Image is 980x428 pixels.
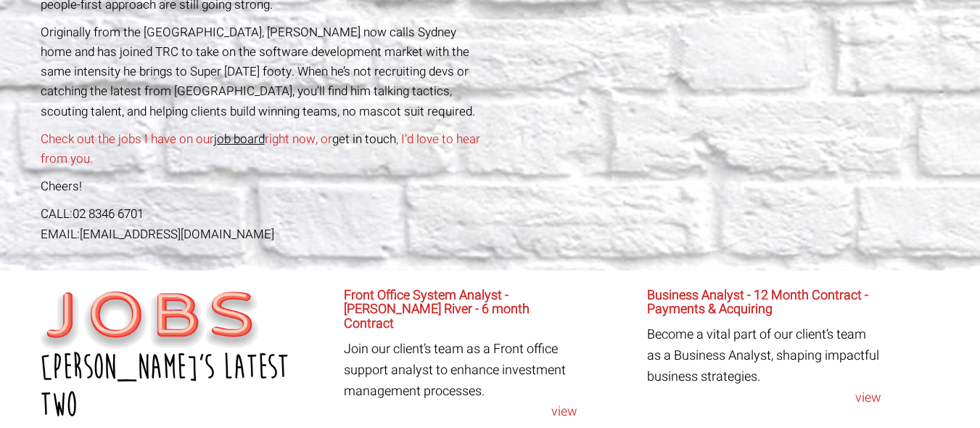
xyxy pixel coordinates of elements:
a: [EMAIL_ADDRESS][DOMAIN_NAME] [80,225,274,243]
a: view [647,388,881,409]
h6: Business Analyst - 12 Month Contract - Payments & Acquiring [647,288,881,318]
article: Join our client’s team as a Front office support analyst to enhance investment management processes. [344,288,578,424]
p: Cheers! [41,177,485,196]
a: 02 8346 6701 [73,205,144,223]
article: Become a vital part of our client’s team as a Business Analyst, shaping impactful business strate... [647,288,881,409]
a: job board [214,130,265,148]
a: get in touch [332,130,396,148]
div: CALL: [41,204,485,224]
p: Originally from the [GEOGRAPHIC_DATA], [PERSON_NAME] now calls Sydney home and has joined TRC to ... [41,23,485,121]
div: EMAIL: [41,225,485,244]
img: Jobs [41,291,258,350]
h2: [PERSON_NAME]’s latest two [41,349,333,424]
p: Check out the jobs I have on our right now, or , I’d love to hear from you. [41,129,485,169]
a: view [344,402,578,423]
h6: Front Office System Analyst - [PERSON_NAME] River - 6 month Contract [344,288,578,331]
